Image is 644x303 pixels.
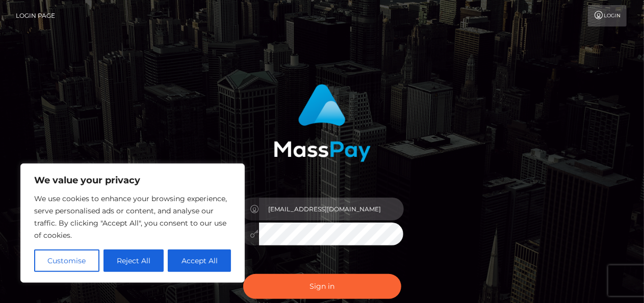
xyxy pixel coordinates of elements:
[588,5,627,26] a: Login
[34,250,99,272] button: Customise
[104,250,164,272] button: Reject All
[274,84,371,162] img: MassPay Login
[168,250,231,272] button: Accept All
[16,5,55,26] a: Login Page
[20,163,245,283] div: We value your privacy
[34,192,231,241] p: We use cookies to enhance your browsing experience, serve personalised ads or content, and analys...
[34,174,231,186] p: We value your privacy
[243,274,401,299] button: Sign in
[259,198,404,221] input: Username...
